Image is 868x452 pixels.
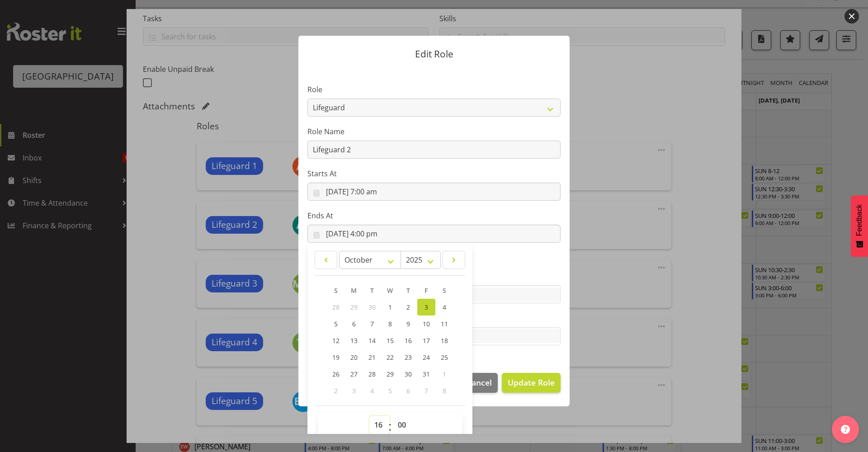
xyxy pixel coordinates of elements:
[345,332,363,349] a: 13
[441,336,448,345] span: 18
[307,225,561,243] input: Click to select...
[406,320,410,328] span: 9
[370,286,374,295] span: T
[467,377,492,388] span: Cancel
[370,320,374,328] span: 7
[399,349,417,366] a: 23
[368,303,376,311] span: 30
[508,377,555,388] span: Update Role
[460,373,497,393] button: Cancel
[855,204,863,236] span: Feedback
[417,332,435,349] a: 17
[405,336,412,345] span: 16
[443,386,446,395] span: 8
[327,366,345,382] a: 26
[345,366,363,382] a: 27
[307,183,561,201] input: Click to select...
[345,315,363,332] a: 6
[443,286,446,295] span: S
[387,353,394,362] span: 22
[334,286,338,295] span: S
[352,386,356,395] span: 3
[443,370,446,378] span: 1
[388,320,392,328] span: 8
[443,303,446,311] span: 4
[332,353,340,362] span: 19
[350,353,358,362] span: 20
[399,315,417,332] a: 9
[363,366,381,382] a: 28
[327,349,345,366] a: 19
[363,332,381,349] a: 14
[388,386,392,395] span: 5
[851,195,868,257] button: Feedback - Show survey
[381,349,399,366] a: 22
[423,336,430,345] span: 17
[435,332,453,349] a: 18
[405,353,412,362] span: 23
[423,353,430,362] span: 24
[368,336,376,345] span: 14
[406,303,410,311] span: 2
[841,425,850,434] img: help-xxl-2.png
[406,386,410,395] span: 6
[435,315,453,332] a: 11
[399,332,417,349] a: 16
[363,315,381,332] a: 7
[387,336,394,345] span: 15
[307,168,561,179] label: Starts At
[307,126,561,137] label: Role Name
[425,386,428,395] span: 7
[417,299,435,315] a: 3
[417,366,435,382] a: 31
[441,320,448,328] span: 11
[368,353,376,362] span: 21
[368,370,376,378] span: 28
[350,370,358,378] span: 27
[307,210,561,221] label: Ends At
[327,315,345,332] a: 5
[307,84,561,95] label: Role
[381,366,399,382] a: 29
[435,349,453,366] a: 25
[381,315,399,332] a: 8
[381,299,399,315] a: 1
[417,349,435,366] a: 24
[406,286,410,295] span: T
[307,141,561,159] input: E.g. Waiter 1
[327,332,345,349] a: 12
[423,370,430,378] span: 31
[350,303,358,311] span: 29
[423,320,430,328] span: 10
[345,349,363,366] a: 20
[425,286,428,295] span: F
[363,349,381,366] a: 21
[425,303,428,311] span: 3
[387,370,394,378] span: 29
[350,336,358,345] span: 13
[332,336,340,345] span: 12
[381,332,399,349] a: 15
[351,286,357,295] span: M
[388,416,392,438] span: :
[352,320,356,328] span: 6
[435,299,453,315] a: 4
[387,286,393,295] span: W
[334,320,338,328] span: 5
[502,373,561,393] button: Update Role
[441,353,448,362] span: 25
[370,386,374,395] span: 4
[405,370,412,378] span: 30
[332,303,340,311] span: 28
[399,299,417,315] a: 2
[399,366,417,382] a: 30
[334,386,338,395] span: 2
[417,315,435,332] a: 10
[307,49,561,59] p: Edit Role
[388,303,392,311] span: 1
[332,370,340,378] span: 26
